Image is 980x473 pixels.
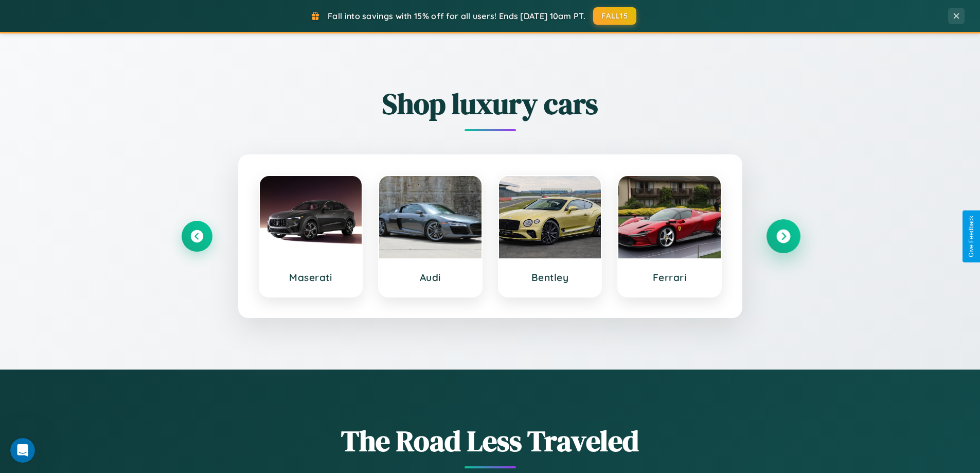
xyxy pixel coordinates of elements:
h3: Ferrari [629,271,710,284]
span: Fall into savings with 15% off for all users! Ends [DATE] 10am PT. [328,11,585,21]
h2: Shop luxury cars [182,84,799,124]
button: FALL15 [593,7,636,25]
h1: The Road Less Traveled [182,421,799,461]
h3: Maserati [270,271,352,284]
h3: Audi [389,271,471,284]
iframe: Intercom live chat [10,438,35,463]
h3: Bentley [509,271,591,284]
div: Give Feedback [968,216,975,257]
